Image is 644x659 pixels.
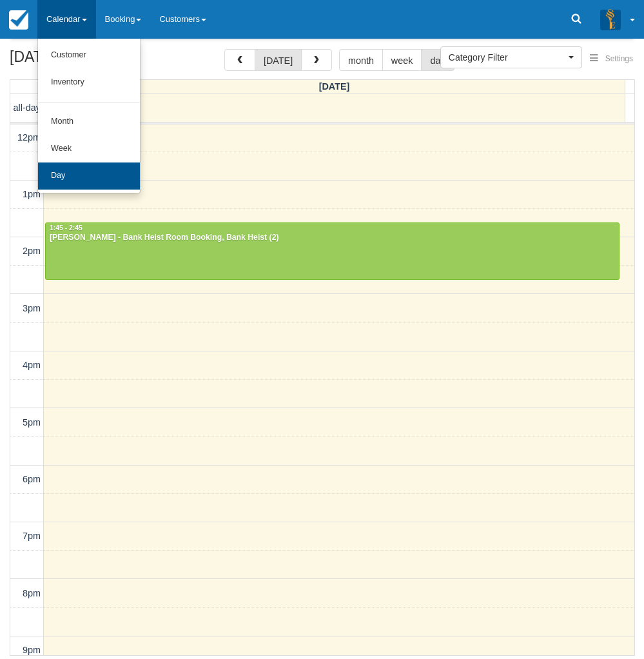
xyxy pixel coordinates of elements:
span: 5pm [23,417,41,428]
span: 3pm [23,303,41,313]
a: Inventory [38,69,140,96]
a: Month [38,108,140,135]
a: 1:45 - 2:45[PERSON_NAME] - Bank Heist Room Booking, Bank Heist (2) [45,222,620,279]
span: 2pm [23,246,41,256]
span: 1:45 - 2:45 [50,224,83,231]
button: month [339,49,383,71]
button: [DATE] [255,49,302,71]
span: all-day [14,103,41,113]
span: 12pm [17,132,41,143]
div: [PERSON_NAME] - Bank Heist Room Booking, Bank Heist (2) [49,233,616,243]
span: Category Filter [449,51,565,64]
span: 1pm [23,189,41,199]
button: day [421,49,454,71]
span: Settings [605,54,633,63]
img: A3 [600,9,621,30]
a: Day [38,162,140,190]
h2: [DATE] [10,49,173,73]
button: Settings [582,50,641,68]
span: [DATE] [319,81,350,92]
a: Week [38,135,140,162]
span: 4pm [23,360,41,370]
img: checkfront-main-nav-mini-logo.png [9,10,28,30]
ul: Calendar [37,39,141,193]
span: 6pm [23,474,41,484]
span: 9pm [23,645,41,655]
button: Category Filter [440,46,582,68]
span: 7pm [23,531,41,541]
a: Customer [38,42,140,69]
span: 8pm [23,588,41,598]
button: week [382,49,422,71]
